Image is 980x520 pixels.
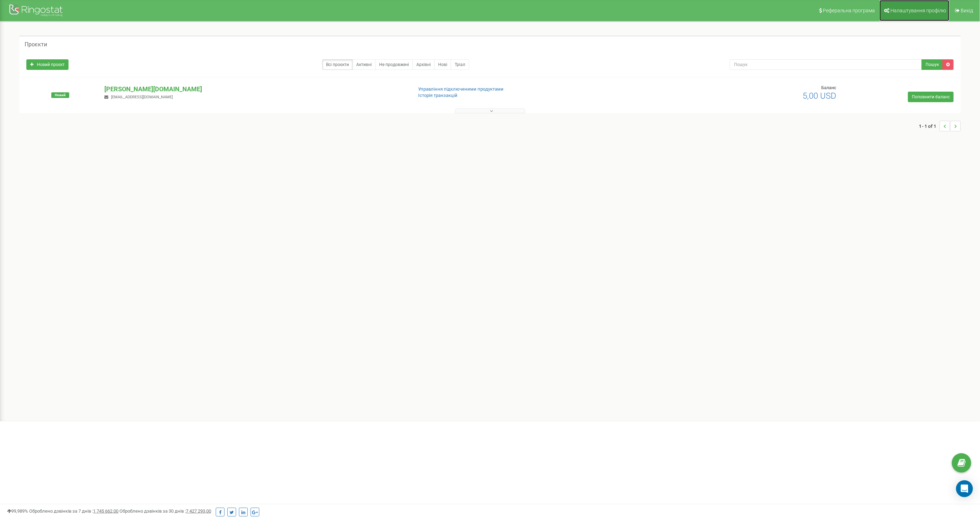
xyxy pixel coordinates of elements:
a: Новий проєкт [26,59,69,70]
span: 1 - 1 of 1 [919,121,940,131]
a: Активні [352,59,376,70]
a: Поповнити баланс [908,92,954,102]
a: Управління підключеними продуктами [418,86,504,92]
span: Вихід [961,8,973,13]
a: Тріал [451,59,469,70]
input: Пошук [730,59,922,70]
a: Не продовжені [375,59,413,70]
span: [EMAIL_ADDRESS][DOMAIN_NAME] [111,95,173,99]
span: Баланс [821,85,836,90]
a: Нові [434,59,451,70]
span: Реферальна програма [823,8,875,13]
span: 5,00 USD [803,91,836,101]
a: Всі проєкти [322,59,353,70]
nav: ... [919,114,961,138]
span: Новий [51,92,69,98]
h5: Проєкти [25,41,47,48]
span: Налаштування профілю [890,8,946,13]
p: [PERSON_NAME][DOMAIN_NAME] [104,85,407,94]
div: Open Intercom Messenger [956,480,973,497]
button: Пошук [922,59,943,70]
a: Архівні [413,59,435,70]
a: Історія транзакцій [418,93,457,98]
